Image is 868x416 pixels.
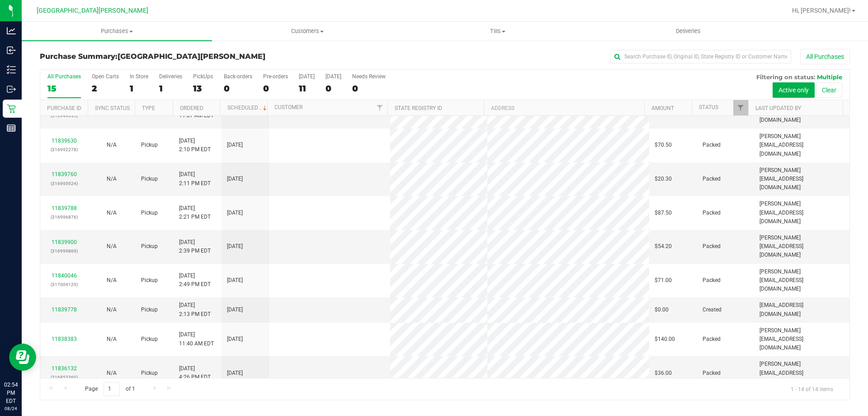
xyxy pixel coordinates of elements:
button: N/A [107,306,117,314]
button: N/A [107,141,117,149]
p: (316949095) [46,111,82,120]
div: 1 [159,83,182,94]
span: Pickup [141,242,158,251]
span: Packed [703,209,721,217]
p: (316996876) [46,213,82,221]
span: [GEOGRAPHIC_DATA][PERSON_NAME] [118,52,265,61]
span: Packed [703,141,721,149]
div: 0 [263,83,288,94]
div: 13 [193,83,213,94]
span: [PERSON_NAME][EMAIL_ADDRESS][DOMAIN_NAME] [759,268,844,294]
span: [PERSON_NAME][EMAIL_ADDRESS][DOMAIN_NAME] [759,360,844,386]
inline-svg: Outbound [7,85,16,94]
div: In Store [130,73,148,80]
button: Active only [773,82,815,98]
span: Pickup [141,335,158,344]
span: [DATE] 11:40 AM EDT [179,330,214,348]
span: 1 - 14 of 14 items [783,382,840,396]
a: Customer [274,104,302,110]
a: Purchases [22,22,212,41]
span: Not Applicable [107,336,117,342]
span: Packed [703,369,721,378]
span: $54.20 [655,242,672,251]
a: Sync Status [95,105,130,111]
span: [PERSON_NAME][EMAIL_ADDRESS][DOMAIN_NAME] [759,326,844,353]
span: Packed [703,276,721,285]
span: [DATE] 2:10 PM EDT [179,137,211,154]
div: Pre-orders [263,73,288,80]
inline-svg: Reports [7,124,16,133]
p: (316853360) [46,373,82,382]
div: 0 [325,83,341,94]
span: [DATE] [227,242,243,251]
span: Tills [403,27,592,35]
span: Not Applicable [107,210,117,216]
div: [DATE] [299,73,315,80]
inline-svg: Inbound [7,46,16,55]
span: [DATE] [227,335,243,344]
a: State Registry ID [395,105,442,111]
a: Status [699,104,718,110]
span: [DATE] 2:21 PM EDT [179,204,211,221]
span: Not Applicable [107,142,117,148]
button: N/A [107,335,117,344]
span: Hi, [PERSON_NAME]! [792,7,851,14]
span: $140.00 [655,335,675,344]
a: 11839900 [52,239,77,245]
p: (316999869) [46,247,82,255]
a: 11838383 [52,336,77,342]
inline-svg: Retail [7,104,16,113]
span: Customers [212,27,402,35]
span: $71.00 [655,276,672,285]
span: Pickup [141,276,158,285]
button: N/A [107,369,117,378]
a: Filter [373,100,387,115]
div: Deliveries [159,73,182,80]
a: Tills [402,22,593,41]
span: [DATE] 4:26 PM EDT [179,364,211,382]
a: 11836132 [52,365,77,372]
span: Pickup [141,141,158,149]
span: Deliveries [664,27,713,35]
a: 11839760 [52,171,77,177]
input: 1 [104,382,120,396]
span: [DATE] 2:49 PM EDT [179,272,211,289]
span: [PERSON_NAME][EMAIL_ADDRESS][DOMAIN_NAME] [759,200,844,226]
span: $0.00 [655,306,669,314]
span: [DATE] [227,306,243,314]
button: N/A [107,242,117,251]
a: Ordered [180,105,203,111]
div: 2 [92,83,119,94]
span: [DATE] 2:13 PM EDT [179,301,211,318]
span: Not Applicable [107,370,117,376]
span: Not Applicable [107,243,117,249]
a: Purchase ID [47,105,81,111]
button: N/A [107,209,117,217]
span: $70.50 [655,141,672,149]
p: (317004129) [46,280,82,289]
span: Purchases [22,27,212,35]
span: Not Applicable [107,277,117,283]
span: [DATE] [227,369,243,378]
span: Page of 1 [77,382,142,396]
div: 0 [224,83,252,94]
span: [PERSON_NAME][EMAIL_ADDRESS][DOMAIN_NAME] [759,234,844,260]
div: Back-orders [224,73,252,80]
button: Clear [816,82,842,98]
span: Pickup [141,175,158,183]
a: Deliveries [593,22,783,41]
span: [DATE] [227,141,243,149]
h3: Purchase Summary: [40,53,310,61]
div: PickUps [193,73,213,80]
div: All Purchases [47,73,81,80]
div: [DATE] [325,73,341,80]
span: $20.30 [655,175,672,183]
span: Packed [703,335,721,344]
span: [DATE] 2:11 PM EDT [179,170,211,187]
th: Address [484,100,644,116]
span: [PERSON_NAME][EMAIL_ADDRESS][DOMAIN_NAME] [759,166,844,192]
span: Pickup [141,209,158,217]
span: Not Applicable [107,176,117,182]
a: 11839630 [52,138,77,144]
span: [GEOGRAPHIC_DATA][PERSON_NAME] [37,7,148,14]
